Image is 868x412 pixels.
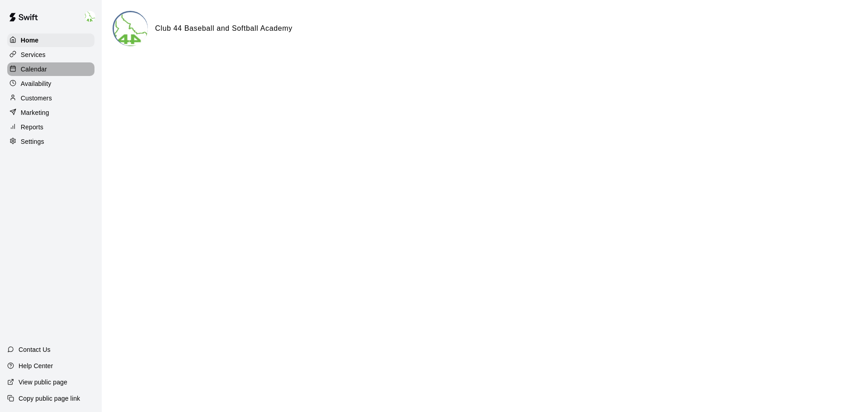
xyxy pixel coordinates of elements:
[21,65,47,74] p: Calendar
[19,361,53,370] p: Help Center
[21,36,39,45] p: Home
[7,48,94,62] a: Services
[7,62,94,76] a: Calendar
[7,91,94,105] a: Customers
[19,378,67,387] p: View public page
[7,33,94,47] a: Home
[21,137,44,146] p: Settings
[155,23,292,34] h6: Club 44 Baseball and Softball Academy
[21,50,46,59] p: Services
[19,345,51,354] p: Contact Us
[21,94,52,103] p: Customers
[21,123,43,132] p: Reports
[19,394,80,403] p: Copy public page link
[114,12,148,46] img: Club 44 Baseball and Softball Academy logo
[7,106,94,119] a: Marketing
[7,120,94,134] a: Reports
[7,77,94,90] a: Availability
[21,79,52,88] p: Availability
[85,11,95,22] img: Bryan Swygart
[83,7,102,25] div: Bryan Swygart
[21,108,49,117] p: Marketing
[7,135,94,148] a: Settings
